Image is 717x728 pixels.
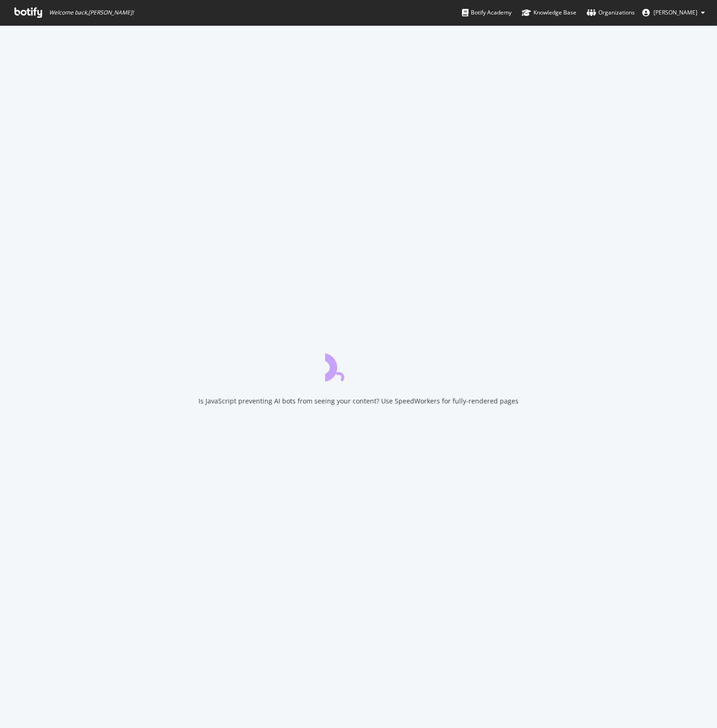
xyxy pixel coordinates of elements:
[199,396,518,406] div: Is JavaScript preventing AI bots from seeing your content? Use SpeedWorkers for fully-rendered pages
[325,348,392,382] div: animation
[635,5,712,20] button: [PERSON_NAME]
[653,8,697,16] span: Eric Hammond
[522,8,576,17] div: Knowledge Base
[587,8,635,17] div: Organizations
[462,8,511,17] div: Botify Academy
[49,9,134,16] span: Welcome back, [PERSON_NAME] !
